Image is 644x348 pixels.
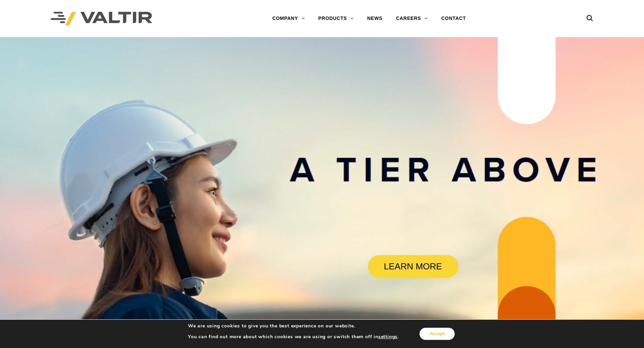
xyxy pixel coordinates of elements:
a: CAREERS [389,12,434,25]
a: NEWS [360,12,389,25]
img: Valtir [51,12,152,26]
p: We are using cookies to give you the best experience on our website. [188,323,399,329]
a: LEARN MORE [368,255,458,278]
a: COMPANY [265,12,311,25]
a: PRODUCTS [311,12,360,25]
button: settings [378,334,398,340]
p: You can find out more about which cookies we are using or switch them off in . [188,334,399,340]
button: Accept [420,328,455,340]
a: CONTACT [434,12,473,25]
